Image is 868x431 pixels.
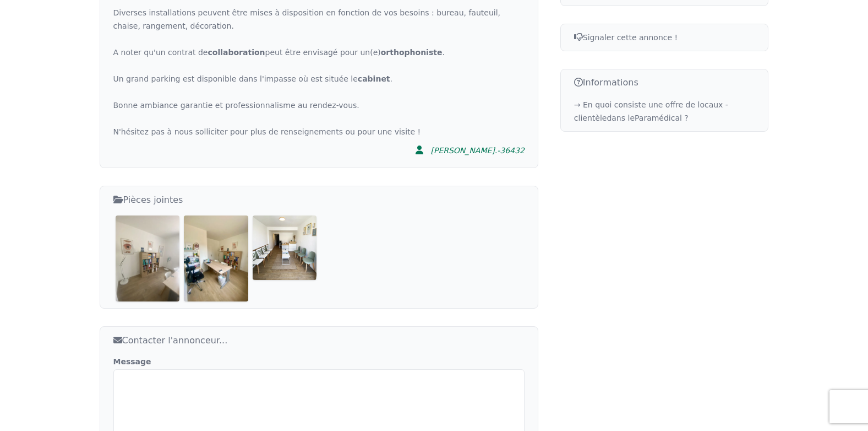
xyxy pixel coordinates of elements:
[208,48,265,57] strong: collaboration
[113,333,525,347] h3: Contacter l'annonceur...
[116,215,180,301] img: Location bureau partagé 10m2 dans cabinet paramédical (1 à 3 j / semaine)
[358,74,390,83] strong: cabinet
[253,215,317,280] img: Location bureau partagé 10m2 dans cabinet paramédical (1 à 3 j / semaine)
[430,145,524,156] div: [PERSON_NAME].-36432
[574,33,678,42] span: Signaler cette annonce !
[408,138,524,161] a: [PERSON_NAME].-36432
[113,193,525,207] h3: Pièces jointes
[113,356,525,367] label: Message
[574,76,755,89] h3: Informations
[184,215,248,301] img: Location bureau partagé 10m2 dans cabinet paramédical (1 à 3 j / semaine)
[381,48,443,57] strong: orthophoniste
[574,100,728,122] a: → En quoi consiste une offre de locaux - clientèledans leParamédical ?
